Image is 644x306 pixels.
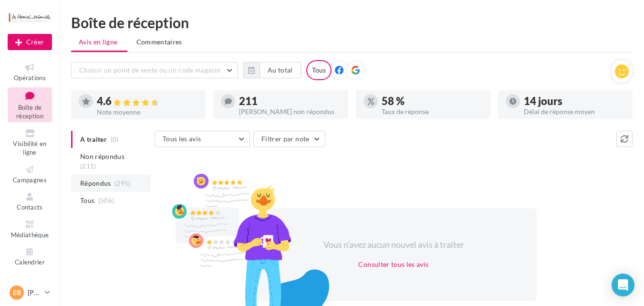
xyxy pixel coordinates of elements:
a: Boîte de réception [8,87,52,122]
div: 14 jours [524,96,625,106]
div: 58 % [382,96,483,106]
span: Tous [80,196,94,205]
span: (211) [80,162,96,170]
a: Opérations [8,60,52,84]
span: Non répondus [80,152,125,161]
span: EB [13,288,21,297]
span: Visibilité en ligne [13,140,46,157]
span: Choisir un point de vente ou un code magasin [79,66,220,74]
div: Vous n'avez aucun nouvel avis à traiter [312,239,476,251]
span: Boîte de réception [16,104,43,120]
button: Au total [260,62,301,78]
p: [PERSON_NAME] [28,288,41,297]
a: EB [PERSON_NAME] [8,284,52,302]
button: Tous les avis [155,131,250,147]
span: Contacts [17,203,43,211]
span: Répondus [80,179,111,188]
button: Filtrer par note [253,131,325,147]
a: Campagnes [8,162,52,186]
div: 4.6 [97,96,198,107]
div: Note moyenne [97,109,198,116]
div: Délai de réponse moyen [524,108,625,115]
div: Nouvelle campagne [8,34,52,50]
button: Au total [243,62,301,78]
span: (506) [98,197,114,204]
div: 211 [239,96,340,106]
div: [PERSON_NAME] non répondus [239,108,340,115]
span: Opérations [14,74,46,82]
span: Tous les avis [163,135,201,143]
span: Calendrier [15,258,45,266]
span: Médiathèque [11,231,49,239]
div: Tous [306,60,332,80]
span: (295) [114,179,131,187]
button: Consulter tous les avis [354,259,432,270]
a: Médiathèque [8,217,52,241]
span: Commentaires [136,37,182,47]
button: Créer [8,34,52,50]
a: Calendrier [8,244,52,268]
div: Open Intercom Messenger [612,274,634,296]
div: Taux de réponse [382,108,483,115]
div: Boîte de réception [71,15,633,30]
a: Visibilité en ligne [8,126,52,158]
a: Contacts [8,190,52,213]
span: Campagnes [13,176,47,184]
button: Choisir un point de vente ou un code magasin [71,62,238,78]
